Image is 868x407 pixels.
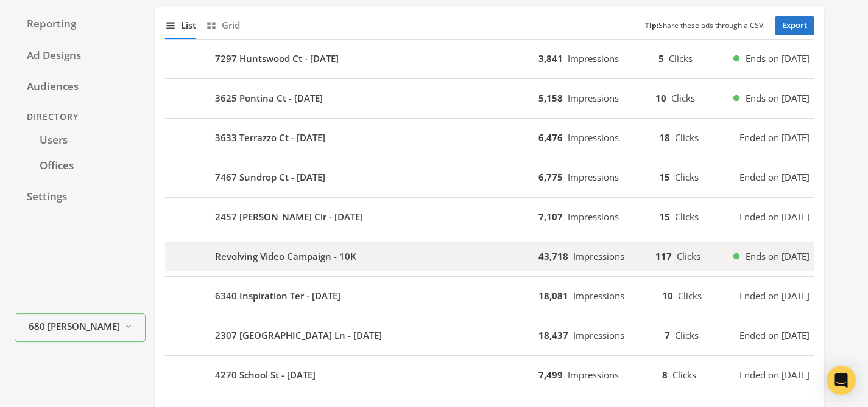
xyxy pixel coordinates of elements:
span: Ends on [DATE] [746,91,810,105]
b: 7297 Huntswood Ct - [DATE] [215,52,339,66]
b: 15 [659,210,670,223]
button: List [165,12,196,38]
b: 6,775 [538,171,563,183]
button: 6340 Inspiration Ter - [DATE]18,081Impressions10ClicksEnded on [DATE] [165,282,814,311]
span: Ends on [DATE] [746,52,810,66]
b: 2307 [GEOGRAPHIC_DATA] Ln - [DATE] [215,329,382,343]
span: Clicks [675,171,699,183]
a: Audiences [15,74,146,100]
b: 18,081 [538,290,568,302]
span: Impressions [568,210,619,223]
span: Impressions [568,92,619,104]
span: Ended on [DATE] [739,289,810,303]
span: Clicks [675,210,699,223]
b: 3625 Pontina Ct - [DATE] [215,91,323,105]
span: Ended on [DATE] [739,210,810,224]
button: 2457 [PERSON_NAME] Cir - [DATE]7,107Impressions15ClicksEnded on [DATE] [165,203,814,232]
span: Ended on [DATE] [739,329,810,343]
b: 6,476 [538,131,563,144]
b: 18,437 [538,329,568,341]
b: 4270 School St - [DATE] [215,368,316,382]
span: Impressions [568,131,619,144]
b: Tip: [645,20,658,30]
a: Users [27,128,146,153]
span: Clicks [675,329,699,341]
b: 8 [662,369,668,381]
b: 3,841 [538,52,563,64]
span: List [181,18,196,32]
b: 2457 [PERSON_NAME] Cir - [DATE] [215,210,363,224]
b: 10 [655,92,666,104]
b: 117 [655,250,672,262]
button: 4270 School St - [DATE]7,499Impressions8ClicksEnded on [DATE] [165,361,814,390]
a: Offices [27,153,146,179]
span: Impressions [573,290,624,302]
b: 43,718 [538,250,568,262]
b: Revolving Video Campaign - 10K [215,249,356,263]
button: 7297 Huntswood Ct - [DATE]3,841Impressions5ClicksEnds on [DATE] [165,44,814,74]
b: 7 [665,329,670,341]
div: Directory [15,106,146,128]
span: Clicks [669,52,693,64]
button: 3625 Pontina Ct - [DATE]5,158Impressions10ClicksEnds on [DATE] [165,84,814,113]
span: Grid [222,18,240,32]
span: Clicks [675,131,699,144]
button: 2307 [GEOGRAPHIC_DATA] Ln - [DATE]18,437Impressions7ClicksEnded on [DATE] [165,321,814,350]
span: Ended on [DATE] [739,170,810,184]
small: Share these ads through a CSV. [645,20,765,32]
button: 7467 Sundrop Ct - [DATE]6,775Impressions15ClicksEnded on [DATE] [165,163,814,192]
span: Impressions [568,52,619,64]
div: Open Intercom Messenger [827,366,856,395]
span: Clicks [672,369,696,381]
span: Impressions [568,171,619,183]
span: Impressions [573,250,624,262]
b: 7,107 [538,210,563,223]
a: Settings [15,184,146,210]
span: Ended on [DATE] [739,368,810,382]
b: 10 [662,290,673,302]
span: Ended on [DATE] [739,131,810,145]
a: Reporting [15,12,146,37]
button: Grid [206,12,240,38]
span: Impressions [568,369,619,381]
span: Ends on [DATE] [746,249,810,263]
a: Export [775,16,814,35]
b: 6340 Inspiration Ter - [DATE] [215,289,340,303]
span: Clicks [677,250,700,262]
b: 7,499 [538,369,563,381]
a: Ad Designs [15,43,146,69]
button: 680 [PERSON_NAME] Group- Compass [15,313,146,342]
b: 7467 Sundrop Ct - [DATE] [215,170,325,184]
b: 15 [659,171,670,183]
span: 680 [PERSON_NAME] Group- Compass [29,319,120,333]
span: Clicks [678,290,702,302]
span: Clicks [671,92,695,104]
button: 3633 Terrazzo Ct - [DATE]6,476Impressions18ClicksEnded on [DATE] [165,123,814,153]
b: 5 [658,52,664,64]
b: 3633 Terrazzo Ct - [DATE] [215,131,325,145]
button: Revolving Video Campaign - 10K43,718Impressions117ClicksEnds on [DATE] [165,242,814,271]
b: 5,158 [538,92,563,104]
span: Impressions [573,329,624,341]
b: 18 [659,131,670,144]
